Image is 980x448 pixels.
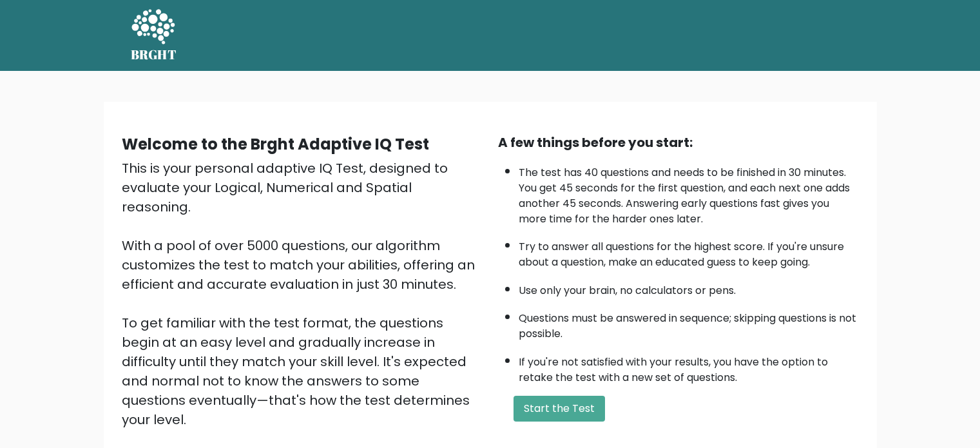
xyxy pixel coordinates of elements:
li: Try to answer all questions for the highest score. If you're unsure about a question, make an edu... [519,233,859,270]
li: Questions must be answered in sequence; skipping questions is not possible. [519,304,859,342]
div: A few things before you start: [498,133,859,152]
a: BRGHT [131,5,177,66]
button: Start the Test [514,396,605,422]
li: If you're not satisfied with your results, you have the option to retake the test with a new set ... [519,348,859,385]
b: Welcome to the Brght Adaptive IQ Test [122,133,429,155]
h5: BRGHT [131,47,177,63]
li: The test has 40 questions and needs to be finished in 30 minutes. You get 45 seconds for the firs... [519,159,859,227]
li: Use only your brain, no calculators or pens. [519,277,859,298]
